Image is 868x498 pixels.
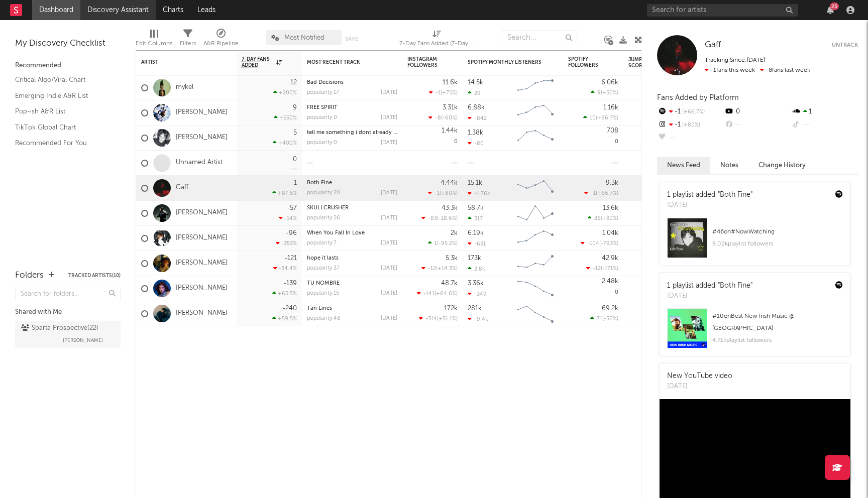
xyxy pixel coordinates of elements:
span: 10 [590,115,596,121]
button: 23 [827,6,834,14]
span: -12 [428,266,436,272]
span: -793 % [601,241,617,246]
div: 2.48k [602,278,618,285]
div: # 10 on Best New Irish Music @ [GEOGRAPHIC_DATA] [712,310,843,334]
span: Gaff [705,41,721,49]
div: A&R Pipeline [203,25,239,54]
div: Instagram Followers [407,56,443,68]
div: -240 [282,305,297,312]
div: ( ) [584,190,618,196]
div: 7-Day Fans Added (7-Day Fans Added) [399,38,475,50]
div: Sparta Prospective ( 22 ) [21,322,98,334]
button: Save [345,36,358,42]
div: 32.1 [628,132,669,144]
button: News Feed [657,157,710,174]
div: +400 % [273,140,297,146]
span: -171 % [602,266,617,272]
div: [DATE] [381,291,397,296]
a: [PERSON_NAME] [176,284,228,293]
div: When You Fall In Love [307,230,397,236]
div: hope it lasts [307,256,397,261]
div: -1 [657,118,724,132]
div: popularity: 0 [307,115,337,120]
div: Filters [180,25,196,54]
div: FREE SPIRIT [307,105,397,110]
div: -139 [283,280,297,287]
div: ( ) [421,265,458,272]
div: SKULLCRUSHER [307,205,397,211]
span: -83 [428,216,437,221]
a: TikTok Global Chart [15,122,111,133]
div: 708 [607,128,618,134]
div: ( ) [588,215,618,221]
span: 71 [597,316,602,322]
input: Search... [502,30,577,45]
div: 1.38k [468,130,483,136]
div: ( ) [428,190,458,196]
div: [DATE] [381,215,397,221]
a: hope it lasts [307,256,339,261]
a: When You Fall In Love [307,230,365,236]
div: -842 [468,115,487,121]
span: +66.7 % [597,191,617,196]
span: Tracking Since: [DATE] [705,57,765,63]
div: Artist [141,59,216,65]
div: -34.4 % [273,265,297,272]
svg: Chart title [513,301,558,326]
svg: Chart title [513,100,558,126]
div: 7-Day Fans Added (7-Day Fans Added) [399,25,475,54]
div: [DATE] [381,140,397,146]
div: ( ) [429,89,458,96]
a: Critical Algo/Viral Chart [15,74,111,85]
span: +50 % [602,90,617,96]
div: ( ) [428,240,458,246]
div: 43.3k [442,205,458,211]
a: [PERSON_NAME] [176,309,228,318]
div: Jump Score [628,57,654,69]
div: -1.76k [468,190,490,197]
span: [PERSON_NAME] [63,334,103,346]
a: #46on#NowWatching9.02kplaylist followers [660,218,850,266]
div: Recommended [15,60,121,72]
button: Change History [748,157,816,174]
div: popularity: 48 [307,316,341,321]
a: [PERSON_NAME] [176,108,228,117]
svg: Chart title [513,276,558,301]
a: "Both Fine" [718,191,752,198]
div: -96 [286,230,297,236]
div: [DATE] [381,190,397,196]
div: 0 [407,126,458,150]
input: Search for artists [647,4,798,17]
span: -18.6 % [439,216,456,221]
a: Bad Decisions [307,80,344,85]
div: 1 [791,105,858,118]
a: Both Fine [307,180,332,186]
span: -1 [435,191,440,196]
a: #10onBest New Irish Music @ [GEOGRAPHIC_DATA]4.71kplaylist followers [660,308,850,356]
div: 23 [830,3,839,10]
div: -- [657,132,724,145]
div: 28.1 [628,182,669,194]
span: -50 % [604,316,617,322]
span: -12 [593,266,601,272]
div: popularity: 17 [307,90,339,95]
a: [PERSON_NAME] [176,134,228,142]
a: Gaff [705,40,721,50]
a: tell me something i dont already know [307,130,408,136]
div: 13.6k [603,205,618,211]
span: Fans Added by Platform [657,94,739,101]
div: +87.5 % [272,190,297,196]
div: 9.3k [606,180,618,186]
div: -9.4k [468,316,488,322]
div: popularity: 0 [307,140,337,146]
span: 9 [597,90,601,96]
div: ( ) [586,265,618,272]
div: 12 [290,79,297,86]
a: mykel [176,83,193,92]
div: ( ) [417,290,458,297]
div: 24.7 [628,258,669,270]
div: 15.1k [468,180,482,186]
div: Edit Columns [136,25,172,54]
div: [DATE] [667,291,752,301]
div: 74.8 [628,232,669,244]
